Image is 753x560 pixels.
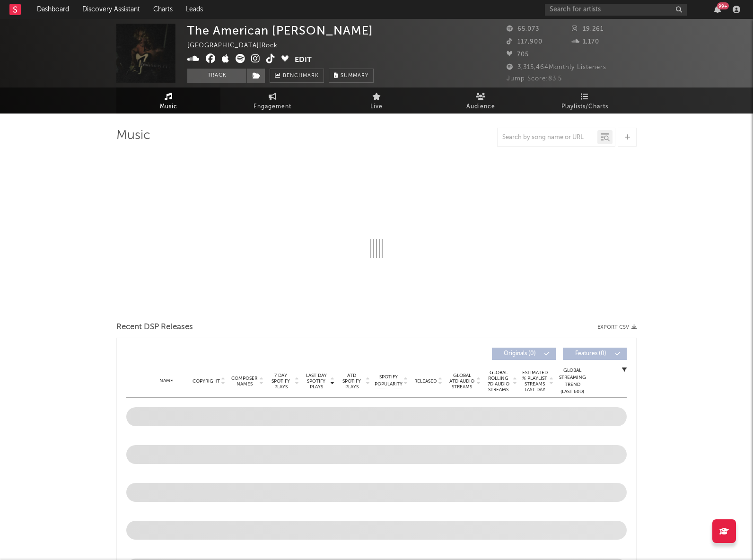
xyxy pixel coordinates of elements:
span: 1,170 [572,39,599,45]
span: Originals ( 0 ) [498,351,542,357]
span: Playlists/Charts [561,101,608,113]
span: Music [160,101,177,113]
span: Jump Score: 83.5 [507,76,562,82]
span: Composer Names [231,376,258,387]
a: Live [324,87,429,114]
span: ATD Spotify Plays [339,373,364,390]
span: Recent DSP Releases [116,322,193,333]
div: Name [145,377,187,385]
button: Features(0) [563,348,627,360]
a: Benchmark [270,69,324,83]
span: Engagement [254,101,291,113]
span: Features ( 0 ) [569,351,613,357]
div: The American [PERSON_NAME] [187,24,373,37]
span: Copyright [193,378,220,384]
span: 19,261 [572,26,604,32]
span: Live [370,101,383,113]
span: Global Rolling 7D Audio Streams [485,370,511,393]
span: 117,900 [507,39,543,45]
button: Summary [329,69,374,83]
button: Track [187,69,246,83]
span: Released [414,378,437,384]
span: Spotify Popularity [375,374,403,388]
a: Audience [429,87,533,114]
span: Benchmark [283,70,319,82]
button: Originals(0) [492,348,556,360]
button: Edit [295,54,312,66]
a: Playlists/Charts [533,87,637,114]
a: Engagement [220,87,324,114]
span: 7 Day Spotify Plays [268,373,293,390]
span: Audience [466,101,495,113]
div: Global Streaming Trend (Last 60D) [558,367,587,395]
input: Search for artists [545,4,687,16]
span: Last Day Spotify Plays [304,373,329,390]
span: Global ATD Audio Streams [449,373,475,390]
span: 3,315,464 Monthly Listeners [507,64,606,70]
div: 99 + [717,2,729,9]
button: Export CSV [597,324,637,330]
input: Search by song name or URL [498,134,597,141]
span: 65,073 [507,26,539,32]
div: [GEOGRAPHIC_DATA] | Rock [187,40,289,52]
a: Music [116,87,220,114]
button: 99+ [714,6,721,13]
span: Summary [341,73,368,79]
span: 705 [507,52,529,58]
span: Estimated % Playlist Streams Last Day [522,370,548,393]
